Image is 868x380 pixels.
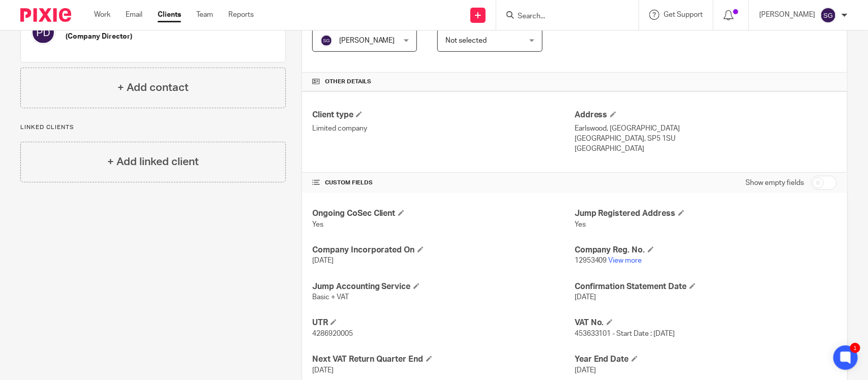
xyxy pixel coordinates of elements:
[66,31,132,42] h5: (Company Director)
[445,37,487,44] span: Not selected
[664,11,703,18] span: Get Support
[107,154,199,170] h4: + Add linked client
[312,330,353,337] span: 4286920005
[575,123,837,134] p: Earlswood, [GEOGRAPHIC_DATA]
[126,10,142,20] a: Email
[575,257,607,264] span: 12953409
[312,367,334,374] span: [DATE]
[312,354,575,365] h4: Next VAT Return Quarter End
[94,10,110,20] a: Work
[312,179,575,187] h4: CUSTOM FIELDS
[575,294,596,301] span: [DATE]
[575,354,837,365] h4: Year End Date
[320,35,333,47] img: svg%3E
[575,367,596,374] span: [DATE]
[158,10,181,20] a: Clients
[117,80,189,96] h4: + Add contact
[312,110,575,120] h4: Client type
[820,7,836,23] img: svg%3E
[745,178,804,188] label: Show empty fields
[517,12,608,21] input: Search
[575,281,837,292] h4: Confirmation Statement Date
[312,281,575,292] h4: Jump Accounting Service
[31,20,55,45] img: svg%3E
[196,10,213,20] a: Team
[325,78,371,86] span: Other details
[575,144,837,154] p: [GEOGRAPHIC_DATA]
[575,330,675,337] span: 453633101 - Start Date : [DATE]
[575,110,837,120] h4: Address
[759,10,815,20] p: [PERSON_NAME]
[609,257,642,264] a: View more
[339,37,395,44] span: [PERSON_NAME]
[575,318,837,328] h4: VAT No.
[575,134,837,144] p: [GEOGRAPHIC_DATA], SP5 1SU
[575,208,837,219] h4: Jump Registered Address
[312,294,349,301] span: Basic + VAT
[20,123,286,132] p: Linked clients
[312,221,323,228] span: Yes
[575,245,837,256] h4: Company Reg. No.
[850,343,860,353] div: 1
[575,221,586,228] span: Yes
[312,208,575,219] h4: Ongoing CoSec Client
[312,123,575,134] p: Limited company
[312,245,575,256] h4: Company Incorporated On
[312,318,575,328] h4: UTR
[20,8,71,22] img: Pixie
[312,257,334,264] span: [DATE]
[228,10,254,20] a: Reports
